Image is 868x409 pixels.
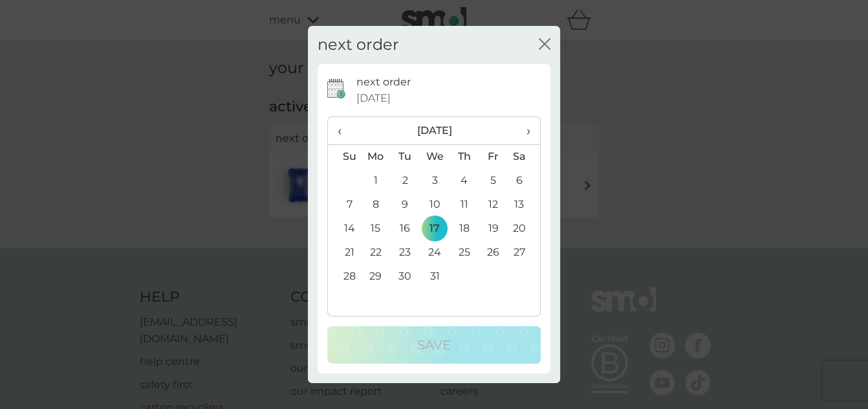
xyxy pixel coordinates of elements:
[361,241,391,265] td: 22
[391,265,420,289] td: 30
[420,144,450,169] th: We
[391,217,420,241] td: 16
[420,265,450,289] td: 31
[450,241,479,265] td: 25
[508,144,540,169] th: Sa
[328,193,361,217] td: 7
[450,144,479,169] th: Th
[328,265,361,289] td: 28
[391,241,420,265] td: 23
[328,241,361,265] td: 21
[361,193,391,217] td: 8
[318,36,399,54] h2: next order
[479,241,508,265] td: 26
[479,193,508,217] td: 12
[391,144,420,169] th: Tu
[517,117,530,144] span: ›
[417,335,451,355] p: Save
[391,169,420,193] td: 2
[539,38,550,52] button: close
[361,144,391,169] th: Mo
[391,193,420,217] td: 9
[508,193,540,217] td: 13
[328,144,361,169] th: Su
[450,217,479,241] td: 18
[420,241,450,265] td: 24
[450,193,479,217] td: 11
[420,169,450,193] td: 3
[356,74,411,91] p: next order
[361,265,391,289] td: 29
[361,169,391,193] td: 1
[328,217,361,241] td: 14
[508,241,540,265] td: 27
[508,217,540,241] td: 20
[479,144,508,169] th: Fr
[420,193,450,217] td: 10
[450,169,479,193] td: 4
[479,169,508,193] td: 5
[479,217,508,241] td: 19
[327,326,541,364] button: Save
[356,90,391,107] span: [DATE]
[508,169,540,193] td: 6
[420,217,450,241] td: 17
[361,217,391,241] td: 15
[361,117,508,145] th: [DATE]
[338,117,351,144] span: ‹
